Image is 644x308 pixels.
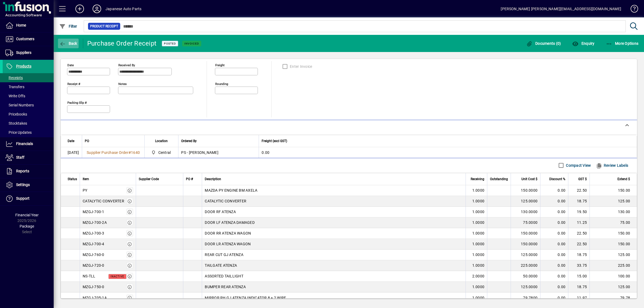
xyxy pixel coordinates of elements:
a: Support [3,192,54,205]
span: Products [16,64,31,68]
td: 33.75 [568,260,590,271]
td: TAILGATE ATENZA [202,260,466,271]
span: 1.0000 [472,284,485,290]
span: 1.0000 [472,241,485,247]
td: 150.00 [590,239,637,250]
span: Customers [16,37,34,41]
td: ASSORTED TAILLIGHT [202,271,466,282]
div: MZGJ-760-0 [83,252,104,257]
td: [DATE] [61,147,82,158]
span: Back [59,41,77,46]
label: Compact View [565,163,591,168]
button: Add [71,4,88,14]
span: Extend $ [617,176,630,182]
button: Profile [88,4,105,14]
div: MZGJ-700-3 [83,231,104,236]
td: 150.00 [590,228,637,239]
button: Review Labels [594,161,630,170]
div: Japanese Auto Parts [105,5,141,13]
span: PO [85,138,89,144]
span: Central [158,150,171,155]
span: 150.0000 [521,241,537,247]
span: Home [16,23,26,27]
span: Status [68,176,77,182]
span: Package [20,224,34,228]
td: 18.75 [568,282,590,292]
span: 125.0000 [521,198,537,204]
a: Pricebooks [3,110,54,119]
td: 130.00 [590,207,637,217]
td: 18.75 [568,196,590,207]
div: [PERSON_NAME] [PERSON_NAME][EMAIL_ADDRESS][DOMAIN_NAME] [501,5,621,13]
a: Home [3,19,54,32]
span: Price Updates [5,130,32,135]
a: Receipts [3,73,54,82]
mat-label: Receipt # [67,82,80,86]
span: 150.0000 [521,231,537,236]
td: 22.50 [568,185,590,196]
span: 150.0000 [521,188,537,193]
span: 1.0000 [472,252,485,257]
span: 225.0000 [521,263,537,268]
td: 125.00 [590,282,637,292]
td: DOOR LF ATENZA DAMAGED [202,217,466,228]
td: 0.00 [540,250,568,260]
a: Supplier Purchase Order#1640 [85,150,142,155]
a: Suppliers [3,46,54,60]
td: 0.00 [540,196,568,207]
td: 79.78 [590,292,637,303]
a: Reports [3,165,54,178]
div: CATALYTIC CONVERTER [83,198,124,204]
span: Posted [164,42,176,45]
div: Purchase Order Receipt [87,39,157,48]
td: 11.25 [568,217,590,228]
span: Serial Numbers [5,103,34,107]
td: 75.00 [590,217,637,228]
td: 0.00 [540,282,568,292]
td: PS - [PERSON_NAME] [178,147,259,158]
div: NS-TLL [83,273,96,279]
td: DOOR RR ATENZA WAGON [202,228,466,239]
span: Reports [16,169,29,173]
td: BUMPER REAR ATENZA [202,282,466,292]
span: 1.0000 [472,209,485,214]
td: 0.00 [259,147,637,158]
span: # [129,150,131,155]
span: Discount % [549,176,565,182]
mat-label: Date [67,63,74,67]
span: 1.0000 [472,231,485,236]
span: Inactive [111,275,124,278]
span: Receiving [471,176,484,182]
span: Settings [16,183,30,187]
span: Ordered By [181,138,197,144]
div: PY [83,188,87,193]
span: 50.0000 [523,273,537,279]
span: Supplier Purchase Order [87,150,129,155]
span: Financials [16,142,33,146]
mat-label: Received by [118,63,135,67]
div: MZGJ-750-0 [83,284,104,290]
div: MZGJ-700-2A [83,220,107,225]
td: 15.00 [568,271,590,282]
span: Staff [16,155,24,159]
td: 22.50 [568,239,590,250]
a: Settings [3,178,54,192]
span: Suppliers [16,50,31,55]
mat-label: Notes [118,82,127,86]
span: Date [68,138,74,144]
div: MZGJ-705-1A [83,295,107,300]
span: Central [150,149,173,156]
span: 125.0000 [521,252,537,257]
button: Enquiry [571,39,596,48]
span: 75.0000 [523,220,537,225]
td: 19.50 [568,207,590,217]
span: Product Receipt [90,24,118,29]
td: CATALYTIC CONVERTER [202,196,466,207]
td: 0.00 [540,228,568,239]
span: Pricebooks [5,112,27,116]
td: 18.75 [568,250,590,260]
span: 125.0000 [521,284,537,290]
td: 22.50 [568,228,590,239]
td: MIRROR RH GJ ATENZA INDICATOR 8 + 2 WIRE [202,292,466,303]
td: 125.00 [590,250,637,260]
